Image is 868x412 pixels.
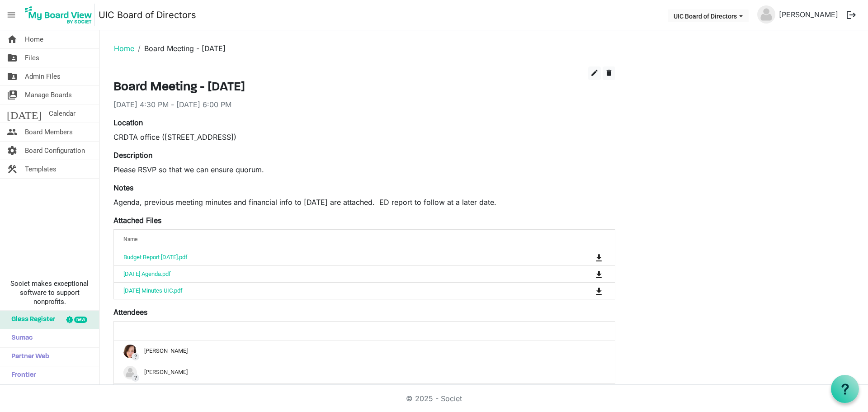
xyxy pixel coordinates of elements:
[113,215,161,226] label: Attached Files
[588,66,601,80] button: edit
[7,311,55,329] span: Glass Register
[123,254,188,260] a: Budget Report [DATE].pdf
[123,236,137,242] span: Name
[775,5,842,24] a: [PERSON_NAME]
[558,282,615,299] td: is Command column column header
[74,317,87,323] div: new
[3,6,20,24] span: menu
[757,5,775,24] img: no-profile-picture.svg
[132,374,139,382] span: ?
[603,66,615,80] button: delete
[113,182,133,193] label: Notes
[114,265,558,282] td: Sept 24 2025 Agenda.pdf is template cell column header Name
[114,383,615,404] td: ?Andrea Dawe is template cell column header
[593,251,605,264] button: Download
[114,249,558,265] td: Budget Report August 2025.pdf is template cell column header Name
[25,86,72,104] span: Manage Boards
[7,104,42,123] span: [DATE]
[7,86,18,104] span: switch_account
[7,142,18,160] span: settings
[7,366,36,384] span: Frontier
[593,268,605,280] button: Download
[114,341,615,362] td: ?Amy Wright is template cell column header
[4,279,95,306] span: Societ makes exceptional software to support nonprofits.
[7,348,49,366] span: Partner Web
[134,43,226,54] li: Board Meeting - [DATE]
[113,132,615,142] div: CRDTA office ([STREET_ADDRESS])
[99,6,196,24] a: UIC Board of Directors
[123,270,171,277] a: [DATE] Agenda.pdf
[22,4,95,26] img: My Board View Logo
[25,160,57,178] span: Templates
[113,307,147,317] label: Attendees
[114,282,558,299] td: June 18 2025 Minutes UIC.pdf is template cell column header Name
[668,9,749,22] button: UIC Board of Directors dropdownbutton
[25,30,43,48] span: Home
[114,362,615,383] td: ?Andrea Craddock is template cell column header
[558,249,615,265] td: is Command column column header
[558,265,615,282] td: is Command column column header
[123,345,137,358] img: aZda651_YrtB0d3iDw2VWU6hlcmlxgORkYhRWXcu6diS1fUuzblDemDitxXHgJcDUASUXKKMmrJj1lYLVKcG1g_thumb.png
[593,284,605,297] button: Download
[406,394,462,403] a: © 2025 - Societ
[113,117,143,128] label: Location
[605,69,613,77] span: delete
[7,329,33,347] span: Sumac
[7,49,18,67] span: folder_shared
[123,366,605,379] div: [PERSON_NAME]
[7,30,18,48] span: home
[7,67,18,85] span: folder_shared
[123,345,605,358] div: [PERSON_NAME]
[25,123,73,141] span: Board Members
[132,353,139,360] span: ?
[113,164,615,175] p: Please RSVP so that we can ensure quorum.
[123,287,183,294] a: [DATE] Minutes UIC.pdf
[22,4,99,26] a: My Board View Logo
[842,5,861,24] button: logout
[7,123,18,141] span: people
[25,49,39,67] span: Files
[113,80,615,95] h3: Board Meeting - [DATE]
[49,104,75,123] span: Calendar
[25,142,85,160] span: Board Configuration
[25,67,61,85] span: Admin Files
[113,99,615,110] div: [DATE] 4:30 PM - [DATE] 6:00 PM
[123,366,137,379] img: no-profile-picture.svg
[114,44,134,53] a: Home
[590,69,599,77] span: edit
[113,197,615,208] p: Agenda, previous meeting minutes and financial info to [DATE] are attached. ED report to follow a...
[113,150,152,161] label: Description
[7,160,18,178] span: construction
